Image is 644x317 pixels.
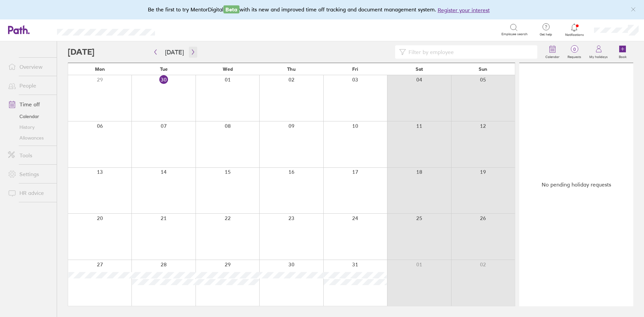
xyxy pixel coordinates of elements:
label: Calendar [541,53,563,59]
span: Sun [479,66,487,72]
a: History [3,122,57,133]
a: Overview [3,60,57,73]
a: HR advice [3,186,57,200]
a: Notifications [563,23,585,37]
a: Allowances [3,133,57,143]
a: People [3,79,57,92]
a: 0Requests [563,41,585,63]
span: Get help [535,33,557,37]
span: Wed [223,66,233,72]
span: Tue [160,66,168,72]
span: Fri [352,66,358,72]
a: Time off [3,98,57,111]
button: [DATE] [160,47,189,58]
div: Search [173,27,190,33]
a: Calendar [541,41,563,63]
label: My holidays [585,53,612,59]
a: Book [612,41,633,63]
div: Be the first to try MentorDigital with its new and improved time off tracking and document manage... [148,5,496,14]
a: Calendar [3,111,57,122]
a: Settings [3,167,57,181]
span: Sat [416,66,423,72]
label: Book [615,53,631,59]
div: No pending holiday requests [519,63,633,306]
span: Notifications [563,33,585,37]
input: Filter by employee [406,46,533,58]
button: Register your interest [438,6,490,14]
span: Beta [223,5,239,13]
span: Thu [287,66,296,72]
label: Requests [563,53,585,59]
a: Tools [3,149,57,162]
span: Mon [95,66,105,72]
span: 0 [563,47,585,52]
span: Employee search [501,32,528,36]
a: My holidays [585,41,612,63]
